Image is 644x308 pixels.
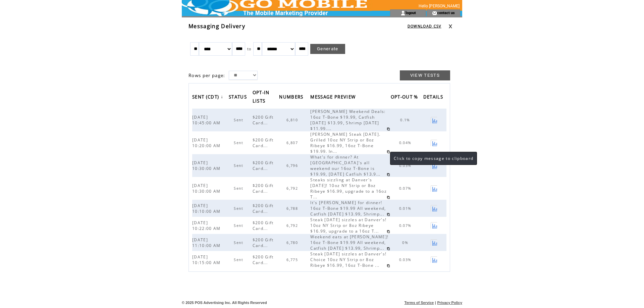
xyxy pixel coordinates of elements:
span: 0.07% [399,223,413,228]
span: $200 Gift Card... [253,183,274,194]
span: $200 Gift Card... [253,114,274,126]
span: $200 Gift Card... [253,220,274,231]
span: Sent [234,163,245,168]
a: DOWNLOAD CSV [408,24,441,28]
span: DETAILS [423,92,445,103]
span: Sent [234,118,245,122]
span: 6,796 [286,163,300,168]
a: OPT-OUT % [391,92,422,103]
a: VIEW TESTS [400,70,450,80]
span: Sent [234,257,245,262]
a: Generate [310,44,345,54]
span: Click to copy message to clipboard [394,156,473,161]
span: Sent [234,223,245,228]
span: Sent [234,240,245,245]
span: 0.03% [399,257,413,262]
span: [DATE] 11:10:00 AM [192,237,222,248]
span: 0% [402,240,410,245]
span: 0.1% [400,118,412,122]
span: Steaks sizzling at Danver's [DATE]! 10oz NY Strip or 8oz Ribeye $16.99, upgrade to a 16oz T... [310,177,387,200]
a: NUMBERS [279,92,307,103]
span: SENT (CDT) [192,92,221,103]
span: 6,788 [286,206,300,211]
span: 6,792 [286,186,300,191]
span: Messaging Delivery [189,22,245,30]
span: [DATE] 10:20:00 AM [192,137,222,148]
span: [DATE] 10:30:00 AM [192,160,222,171]
span: It's [PERSON_NAME] for dinner! 16oz T-Bone $19.99 All weekend, Catfish [DATE] $13.99, Shrimp... [310,200,386,217]
span: $200 Gift Card... [253,237,274,248]
span: $200 Gift Card... [253,203,274,214]
a: STATUS [229,92,250,103]
span: 6,810 [286,118,300,122]
span: $200 Gift Card... [253,160,274,171]
span: Steak [DATE] sizzles at Danver's! 10oz NY Strip or 8oz Ribeye $16.99, upgrade to a 16oz T... [310,217,386,234]
a: SENT (CDT)↓ [192,92,225,103]
span: 0.03% [399,163,413,168]
span: [DATE] 10:45:00 AM [192,114,222,126]
span: $200 Gift Card... [253,137,274,148]
img: account_icon.gif [400,10,406,16]
a: Privacy Policy [437,301,462,305]
span: Sent [234,140,245,145]
span: [DATE] 10:10:00 AM [192,203,222,214]
span: 0.07% [399,186,413,191]
span: Weekend eats at [PERSON_NAME]! 16oz T-Bone $19.99 All weekend, Catfish [DATE] $13.99, Shrimp... [310,234,388,251]
span: 0.01% [399,206,413,211]
a: contact us [437,10,455,15]
span: Hello [PERSON_NAME] [419,4,460,8]
span: Sent [234,186,245,191]
span: [DATE] 10:22:00 AM [192,220,222,231]
span: | [435,301,436,305]
a: logout [406,10,416,15]
span: [PERSON_NAME] Steak [DATE]. Grilled 10oz NY Strip or 8oz Ribeye $16.99, 16oz T-Bone $19.99. In... [310,131,380,154]
span: [DATE] 10:15:00 AM [192,254,222,265]
span: OPT-IN LISTS [253,88,270,107]
span: STATUS [229,92,249,103]
span: NUMBERS [279,92,305,103]
span: 6,792 [286,223,300,228]
a: Terms of Service [405,301,434,305]
a: MESSAGE PREVIEW [310,92,359,103]
span: OPT-OUT % [391,92,420,103]
span: Sent [234,206,245,211]
span: Steak [DATE] sizzles at Danver's! Choice 10oz NY Strip or 8oz Ribeye $16.99, 16oz T-Bone ... [310,251,386,268]
span: 6,780 [286,240,300,245]
span: 6,807 [286,140,300,145]
span: © 2025 POS Advertising Inc. All Rights Reserved [182,301,267,305]
img: contact_us_icon.gif [432,10,437,16]
span: Rows per page: [189,72,225,78]
span: What's for dinner? At [GEOGRAPHIC_DATA]'s all weekend our 16oz T-Bone is $19.99, [DATE] Catfish $... [310,154,382,177]
span: 0.04% [399,140,413,145]
span: $200 Gift Card... [253,254,274,265]
span: to [247,47,252,51]
span: [PERSON_NAME] Weekend Deals: 16oz T-Bone $19.99, Catfish [DATE] $13.99, Shrimp [DATE] $11.99.... [310,109,385,131]
span: 6,775 [286,257,300,262]
span: [DATE] 10:30:00 AM [192,183,222,194]
span: MESSAGE PREVIEW [310,92,357,103]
